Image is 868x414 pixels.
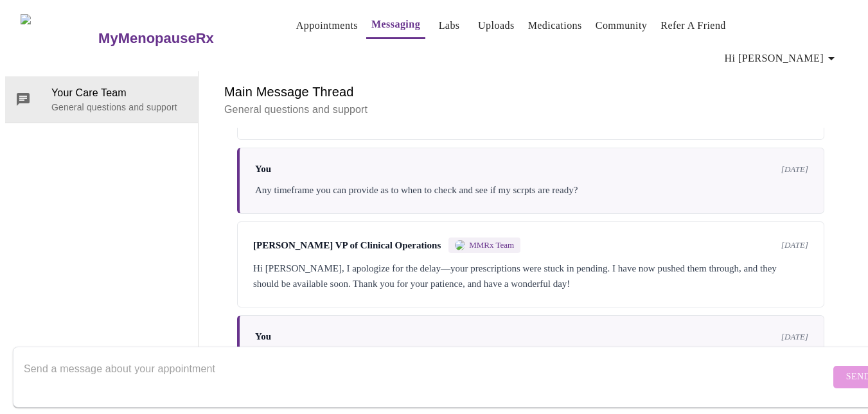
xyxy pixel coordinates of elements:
span: MMRx Team [469,240,514,250]
img: MyMenopauseRx Logo [21,14,97,62]
div: Any timeframe you can provide as to when to check and see if my scrpts are ready? [255,182,808,198]
span: You [255,164,271,175]
a: MyMenopauseRx [97,16,265,61]
h3: MyMenopauseRx [98,30,214,47]
a: Refer a Friend [660,17,726,35]
button: Community [590,13,653,39]
span: Hi [PERSON_NAME] [725,49,839,67]
p: General questions and support [51,101,188,114]
a: Medications [528,17,582,35]
span: Your Care Team [51,85,188,101]
span: [DATE] [781,332,808,342]
button: Medications [523,13,587,39]
textarea: Send a message about your appointment [24,356,830,397]
a: Messaging [371,15,420,33]
button: Appointments [291,13,363,39]
a: Community [596,17,648,35]
a: Appointments [296,17,358,35]
h6: Main Message Thread [224,82,837,102]
button: Hi [PERSON_NAME] [720,46,844,71]
div: Your Care TeamGeneral questions and support [5,76,198,123]
a: Labs [439,17,460,35]
span: You [255,331,271,342]
span: [PERSON_NAME] VP of Clinical Operations [253,240,441,251]
span: [DATE] [781,240,808,250]
button: Messaging [366,12,425,39]
button: Uploads [473,13,520,39]
p: General questions and support [224,102,837,117]
a: Uploads [478,17,515,35]
img: MMRX [455,240,465,250]
button: Labs [429,13,470,39]
span: [DATE] [781,164,808,175]
div: Hi [PERSON_NAME], I apologize for the delay—your prescriptions were stuck in pending. I have now ... [253,261,808,291]
button: Refer a Friend [655,13,731,39]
